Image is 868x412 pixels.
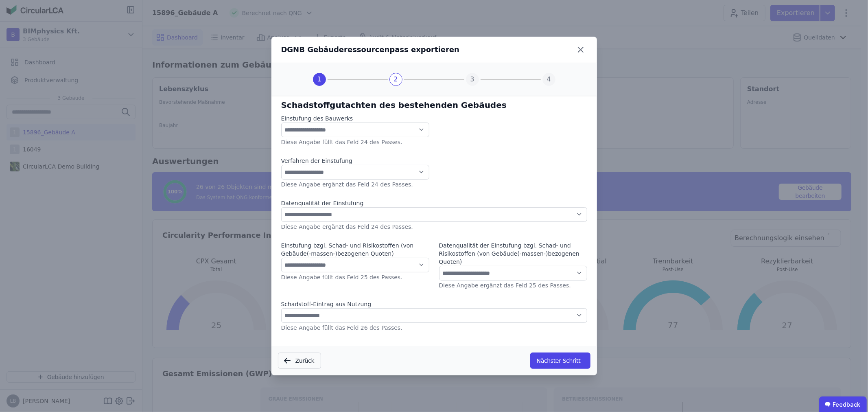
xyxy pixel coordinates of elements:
label: Einstufung des Bauwerks [281,114,429,123]
div: 3 [466,73,479,86]
label: Datenqualität der Einstufung bzgl. Schad- und Risikostoffen (von Gebäude(-massen-)bezogenen Quoten) [439,241,587,266]
label: Diese Angabe füllt das Feld 26 des Passes. [281,324,402,331]
div: 1 [313,73,326,86]
div: 4 [542,73,555,86]
label: Schadstoff-Eintrag aus Nutzung [281,300,587,308]
button: Zurück [278,353,321,369]
label: Diese Angabe füllt das Feld 25 des Passes. [281,274,402,281]
label: Diese Angabe ergänzt das Feld 25 des Passes. [439,282,571,289]
label: Diese Angabe ergänzt das Feld 24 des Passes. [281,181,413,188]
div: DGNB Gebäuderessourcenpass exportieren [281,44,460,55]
label: Ist ein Schadstoffgutachten des Bestands vorhanden? [281,342,587,351]
label: Datenqualität der Einstufung [281,199,587,207]
h6: Schadstoffgutachten des bestehenden Gebäudes [281,99,587,111]
label: Einstufung bzgl. Schad- und Risikostoffen (von Gebäude(-massen-)bezogenen Quoten) [281,241,429,258]
div: 2 [389,73,402,86]
label: Diese Angabe füllt das Feld 24 des Passes. [281,139,402,145]
label: Diese Angabe ergänzt das Feld 24 des Passes. [281,224,413,230]
label: Verfahren der Einstufung [281,157,429,165]
button: Nächster Schritt [530,353,590,369]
